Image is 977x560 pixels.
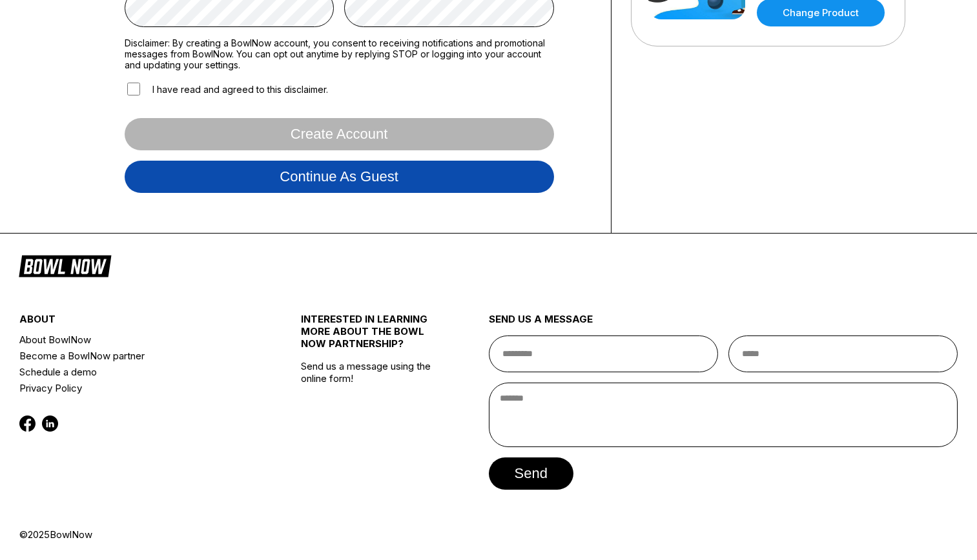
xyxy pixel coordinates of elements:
[125,161,554,193] button: Continue as guest
[19,528,958,541] div: © 2025 BowlNow
[125,37,554,70] label: Disclaimer: By creating a BowlNow account, you consent to receiving notifications and promotional...
[125,81,328,97] label: I have read and agreed to this disclaimer.
[19,332,254,348] a: About BowlNow
[489,313,958,335] div: send us a message
[127,83,140,95] input: I have read and agreed to this disclaimer.
[19,348,254,364] a: Become a BowlNow partner
[19,364,254,380] a: Schedule a demo
[19,313,254,332] div: about
[301,285,442,528] div: Send us a message using the online form!
[489,457,573,490] button: send
[301,313,442,360] div: INTERESTED IN LEARNING MORE ABOUT THE BOWL NOW PARTNERSHIP?
[19,380,254,396] a: Privacy Policy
